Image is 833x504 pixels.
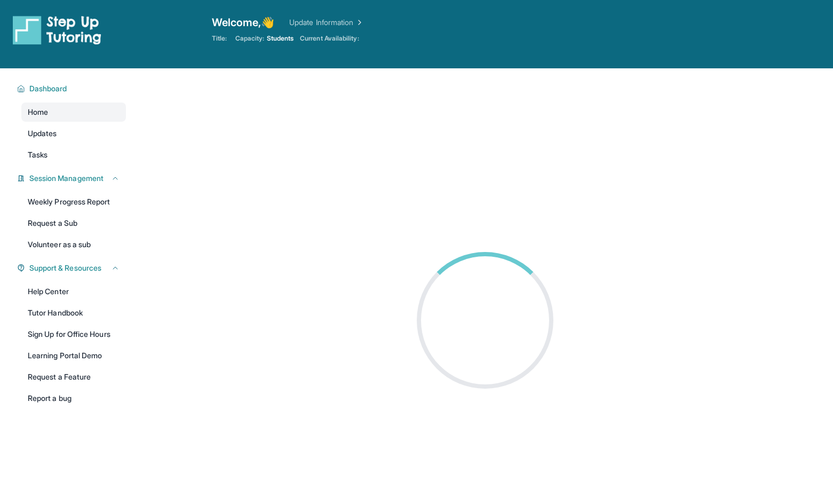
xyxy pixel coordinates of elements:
[28,149,47,160] span: Tasks
[29,173,104,184] span: Session Management
[21,282,126,301] a: Help Center
[21,367,126,387] a: Request a Feature
[21,389,126,408] a: Report a bug
[289,17,364,28] a: Update Information
[267,34,294,43] span: Students
[300,34,359,43] span: Current Availability:
[21,124,126,143] a: Updates
[29,263,101,273] span: Support & Resources
[28,107,48,117] span: Home
[25,173,120,184] button: Session Management
[28,128,57,139] span: Updates
[21,325,126,344] a: Sign Up for Office Hours
[25,83,120,94] button: Dashboard
[235,34,265,43] span: Capacity:
[25,263,120,273] button: Support & Resources
[21,103,126,122] a: Home
[21,303,126,322] a: Tutor Handbook
[21,145,126,164] a: Tasks
[21,214,126,233] a: Request a Sub
[21,346,126,365] a: Learning Portal Demo
[21,235,126,254] a: Volunteer as a sub
[21,192,126,211] a: Weekly Progress Report
[212,15,275,30] span: Welcome, 👋
[212,34,227,43] span: Title:
[29,83,67,94] span: Dashboard
[353,17,364,28] img: Chevron Right
[13,15,101,45] img: logo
